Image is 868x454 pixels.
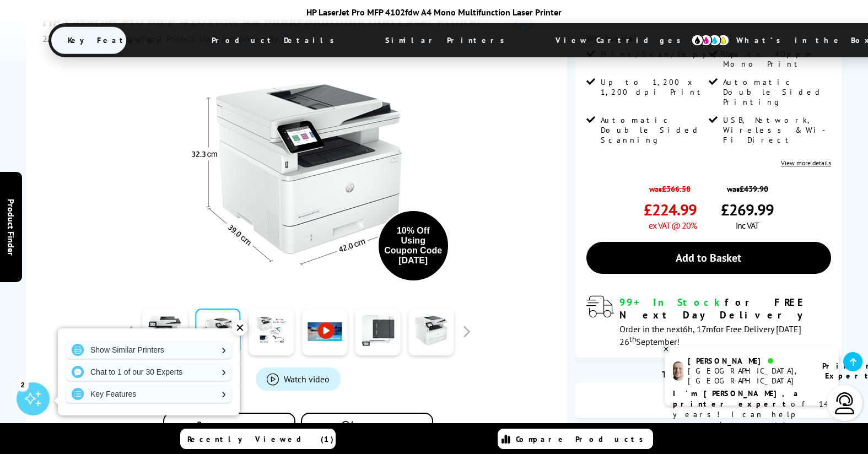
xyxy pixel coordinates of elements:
a: Recently Viewed (1) [180,429,336,449]
div: modal_delivery [586,296,831,347]
span: ex VAT @ 20% [649,220,697,231]
a: View more details [781,159,831,167]
img: cmyk-icon.svg [691,34,730,46]
div: HP LaserJet Pro MFP 4102fdw A4 Mono Multifunction Laser Printer [48,7,820,18]
a: Chat to 1 of our 30 Experts [66,363,231,381]
span: Watch video [284,374,330,385]
span: was [721,178,774,194]
div: [PERSON_NAME] [688,356,808,366]
a: Add to Basket [586,242,831,274]
span: Key Features [51,27,183,53]
span: inc VAT [736,220,759,231]
span: Compare Products [516,434,649,444]
span: USB, Network, Wireless & Wi-Fi Direct [723,115,828,145]
div: 2 [17,379,29,391]
a: Compare Products [498,429,653,449]
span: Automatic Double Sided Printing [723,77,828,107]
span: Automatic Double Sided Scanning [601,115,706,145]
span: Similar Printers [369,27,527,53]
span: £224.99 [644,199,697,220]
div: ✕ [232,320,247,336]
div: [GEOGRAPHIC_DATA], [GEOGRAPHIC_DATA] [688,366,808,386]
span: Product Finder [6,199,17,256]
button: In the Box [301,413,433,444]
span: 99+ In Stock [619,296,725,309]
b: I'm [PERSON_NAME], a printer expert [673,388,801,409]
span: Product Details [195,27,357,53]
a: Key Features [66,385,231,403]
span: Recently Viewed (1) [187,434,334,444]
a: Show Similar Printers [66,341,231,359]
span: View Cartridges [539,26,708,55]
span: was [644,178,697,194]
div: Toner Cartridge Costs [575,369,842,380]
span: £269.99 [721,199,774,220]
img: user-headset-light.svg [834,392,856,414]
span: 6h, 17m [683,323,713,334]
sup: th [629,334,636,344]
strike: £366.58 [662,183,691,194]
p: of 14 years! I can help you choose the right product [673,388,831,441]
span: Up to 1,200 x 1,200 dpi Print [601,77,706,97]
span: Order in the next for Free Delivery [DATE] 26 September! [619,323,801,347]
strike: £439.90 [740,183,768,194]
div: 10% Off Using Coupon Code [DATE] [384,226,443,266]
a: Product_All_Videos [256,367,341,391]
img: HP LaserJet Pro MFP 4102fdw Thumbnail [190,66,406,282]
img: ashley-livechat.png [673,361,683,381]
div: for FREE Next Day Delivery [619,296,831,321]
